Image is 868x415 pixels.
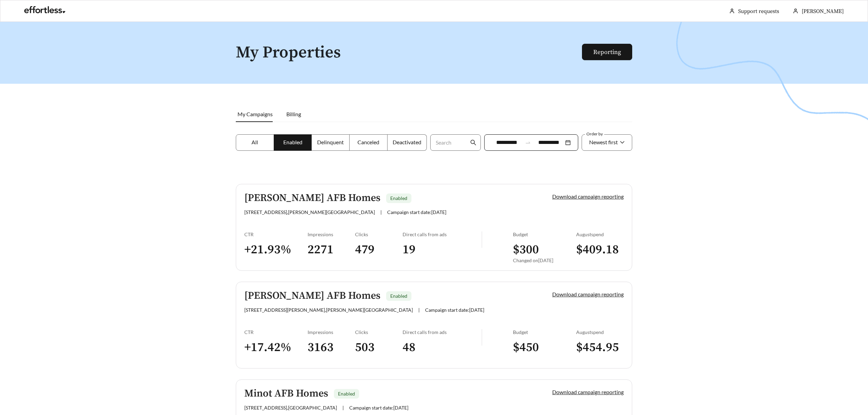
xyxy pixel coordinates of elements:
[244,340,308,355] h3: + 17.42 %
[308,242,355,257] h3: 2271
[244,388,328,399] h5: Minot AFB Homes
[576,340,624,355] h3: $ 454.95
[380,209,382,215] span: |
[308,340,355,355] h3: 3163
[283,139,302,145] span: Enabled
[387,209,446,215] span: Campaign start date: [DATE]
[513,257,576,263] div: Changed on [DATE]
[355,340,403,355] h3: 503
[236,44,583,62] h1: My Properties
[393,139,421,145] span: Deactivated
[576,329,624,335] div: August spend
[552,193,624,200] a: Download campaign reporting
[576,242,624,257] h3: $ 409.18
[244,231,308,237] div: CTR
[357,139,379,145] span: Canceled
[418,307,420,313] span: |
[403,340,482,355] h3: 48
[244,290,380,302] h5: [PERSON_NAME] AFB Homes
[513,242,576,257] h3: $ 300
[482,231,482,248] img: line
[552,389,624,395] a: Download campaign reporting
[349,405,408,411] span: Campaign start date: [DATE]
[576,231,624,237] div: August spend
[355,329,403,335] div: Clicks
[525,139,531,146] span: to
[482,329,482,346] img: line
[308,329,355,335] div: Impressions
[470,139,476,146] span: search
[252,139,258,145] span: All
[425,307,484,313] span: Campaign start date: [DATE]
[552,291,624,297] a: Download campaign reporting
[244,405,337,411] span: [STREET_ADDRESS] , [GEOGRAPHIC_DATA]
[403,242,482,257] h3: 19
[244,209,375,215] span: [STREET_ADDRESS] , [PERSON_NAME][GEOGRAPHIC_DATA]
[238,111,273,117] span: My Campaigns
[355,242,403,257] h3: 479
[308,231,355,237] div: Impressions
[236,282,632,369] a: [PERSON_NAME] AFB HomesEnabled[STREET_ADDRESS][PERSON_NAME],[PERSON_NAME][GEOGRAPHIC_DATA]|Campai...
[582,44,632,60] button: Reporting
[513,329,576,335] div: Budget
[403,231,482,237] div: Direct calls from ads
[390,293,407,299] span: Enabled
[244,192,380,204] h5: [PERSON_NAME] AFB Homes
[513,231,576,237] div: Budget
[355,231,403,237] div: Clicks
[513,340,576,355] h3: $ 450
[403,329,482,335] div: Direct calls from ads
[738,8,779,15] a: Support requests
[317,139,344,145] span: Delinquent
[342,405,344,411] span: |
[525,139,531,146] span: swap-right
[593,48,621,56] a: Reporting
[286,111,301,117] span: Billing
[244,329,308,335] div: CTR
[802,8,844,15] span: [PERSON_NAME]
[589,139,618,145] span: Newest first
[236,184,632,271] a: [PERSON_NAME] AFB HomesEnabled[STREET_ADDRESS],[PERSON_NAME][GEOGRAPHIC_DATA]|Campaign start date...
[244,307,413,313] span: [STREET_ADDRESS][PERSON_NAME] , [PERSON_NAME][GEOGRAPHIC_DATA]
[244,242,308,257] h3: + 21.93 %
[338,391,355,397] span: Enabled
[390,195,407,201] span: Enabled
